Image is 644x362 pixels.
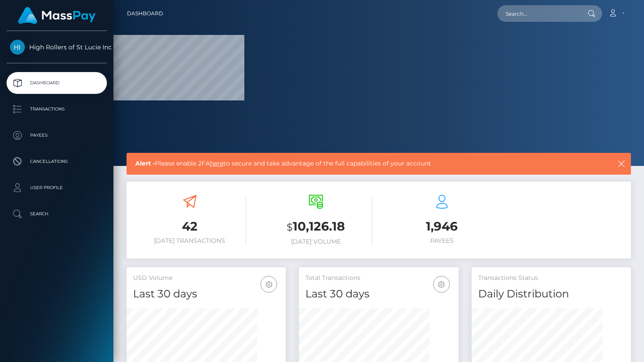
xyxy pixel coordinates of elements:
[7,72,107,94] a: Dashboard
[7,203,107,225] a: Search
[259,218,372,236] h3: 10,126.18
[135,159,155,167] b: Alert -
[133,286,279,302] h4: Last 30 days
[133,237,246,245] h6: [DATE] Transactions
[7,43,107,51] span: High Rollers of St Lucie Inc
[7,98,107,120] a: Transactions
[497,5,579,22] input: Search...
[478,286,624,302] h4: Daily Distribution
[305,274,452,283] h5: Total Transactions
[7,177,107,199] a: User Profile
[10,181,103,194] p: User Profile
[478,274,624,283] h5: Transactions Status
[7,124,107,146] a: Payees
[10,207,103,221] p: Search
[10,155,103,168] p: Cancellations
[10,40,25,55] img: High Rollers of St Lucie Inc
[10,76,103,90] p: Dashboard
[135,159,569,168] span: Please enable 2FA to secure and take advantage of the full capabilities of your account
[287,221,293,233] small: $
[385,237,498,245] h6: Payees
[10,129,103,142] p: Payees
[133,274,279,283] h5: USD Volume
[10,103,103,116] p: Transactions
[305,286,452,302] h4: Last 30 days
[133,218,246,235] h3: 42
[210,159,223,167] a: here
[127,4,163,23] a: Dashboard
[259,238,372,245] h6: [DATE] Volume
[7,151,107,172] a: Cancellations
[18,7,96,24] img: MassPay Logo
[385,218,498,235] h3: 1,946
